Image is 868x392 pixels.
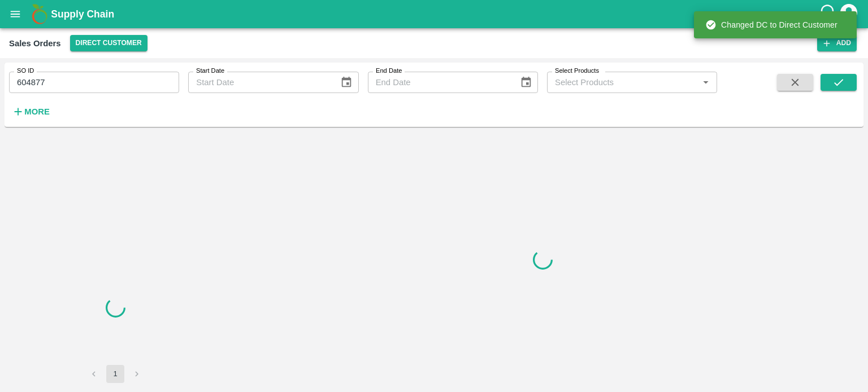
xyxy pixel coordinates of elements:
[819,4,839,24] div: customer-support
[368,72,511,93] input: End Date
[698,75,713,90] button: Open
[376,67,402,76] label: End Date
[51,8,114,20] b: Supply Chain
[51,6,819,22] a: Supply Chain
[817,35,857,51] button: Add
[336,72,357,93] button: Choose date
[70,35,147,51] button: Select DC
[550,75,695,90] input: Select Products
[188,72,331,93] input: Start Date
[9,72,179,93] input: Enter SO ID
[106,365,124,383] button: page 1
[83,365,147,383] nav: pagination navigation
[555,67,599,76] label: Select Products
[196,67,224,76] label: Start Date
[28,3,51,25] img: logo
[24,107,50,116] strong: More
[705,15,837,35] div: Changed DC to Direct Customer
[9,102,53,121] button: More
[2,1,28,27] button: open drawer
[839,2,859,26] div: account of current user
[515,72,537,93] button: Choose date
[9,36,61,51] div: Sales Orders
[17,67,34,76] label: SO ID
